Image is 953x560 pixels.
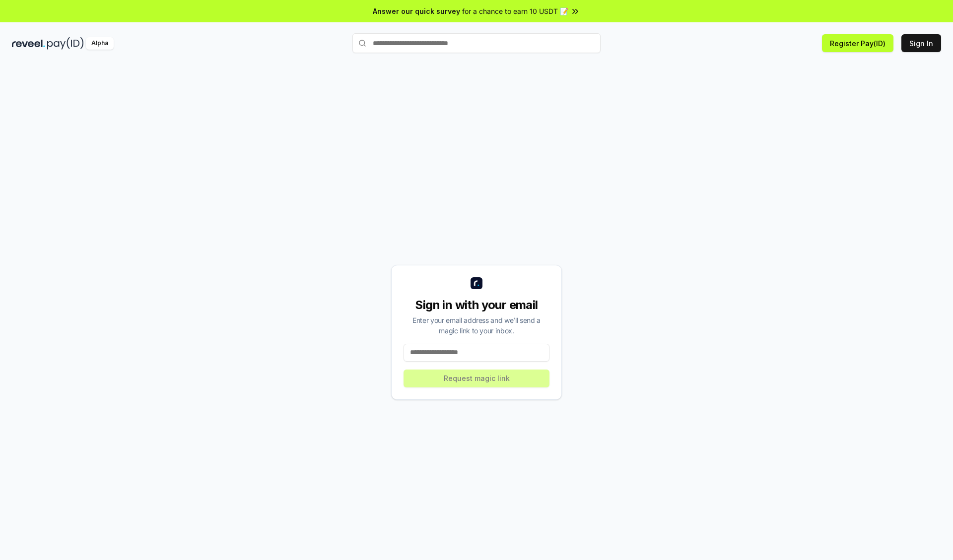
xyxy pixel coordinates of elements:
button: Sign In [901,34,941,52]
span: for a chance to earn 10 USDT 📝 [462,6,568,16]
div: Alpha [86,37,114,50]
img: pay_id [47,37,84,50]
button: Register Pay(ID) [822,34,893,52]
div: Enter your email address and we’ll send a magic link to your inbox. [404,315,549,336]
img: logo_small [471,277,482,289]
div: Sign in with your email [404,297,549,313]
img: reveel_dark [12,37,45,50]
span: Answer our quick survey [373,6,460,16]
